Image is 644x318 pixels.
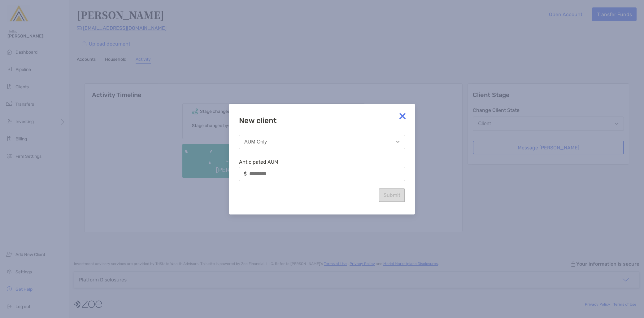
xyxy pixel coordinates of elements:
[239,159,405,165] label: Anticipated AUM
[396,141,400,143] img: Open dropdown arrow
[239,116,276,125] h6: New client
[244,139,267,145] div: AUM Only
[244,171,247,176] img: input icon
[239,135,405,149] button: AUM Only
[396,110,409,122] img: close modal icon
